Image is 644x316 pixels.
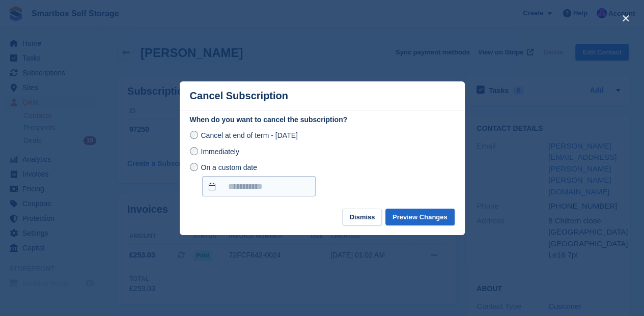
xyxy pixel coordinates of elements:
button: Preview Changes [385,209,455,225]
input: Cancel at end of term - [DATE] [190,131,198,139]
span: Immediately [201,148,239,156]
span: Cancel at end of term - [DATE] [201,131,297,139]
p: Cancel Subscription [190,90,288,102]
button: close [618,10,634,26]
label: When do you want to cancel the subscription? [190,114,455,125]
input: On a custom date [190,163,198,171]
input: Immediately [190,147,198,155]
button: Dismiss [342,209,382,225]
input: On a custom date [202,176,316,196]
span: On a custom date [201,163,257,171]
